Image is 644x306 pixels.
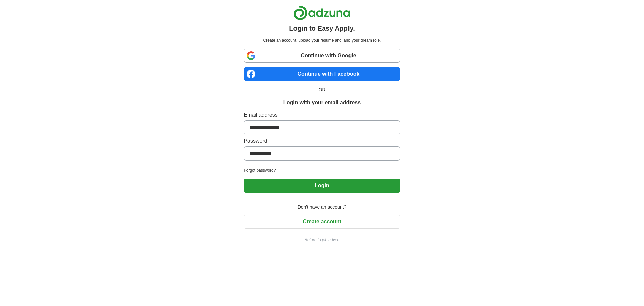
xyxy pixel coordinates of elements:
[244,179,400,193] button: Login
[244,167,400,173] a: Forgot password?
[244,49,400,63] a: Continue with Google
[244,215,400,229] button: Create account
[293,204,351,211] span: Don't have an account?
[244,219,400,224] a: Create account
[245,37,399,43] p: Create an account, upload your resume and land your dream role.
[244,67,400,81] a: Continue with Facebook
[315,86,330,93] span: OR
[289,23,355,33] h1: Login to Easy Apply.
[283,99,361,107] h1: Login with your email address
[293,5,351,20] img: Adzuna logo
[244,237,400,243] a: Return to job advert
[244,137,400,145] label: Password
[244,111,400,119] label: Email address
